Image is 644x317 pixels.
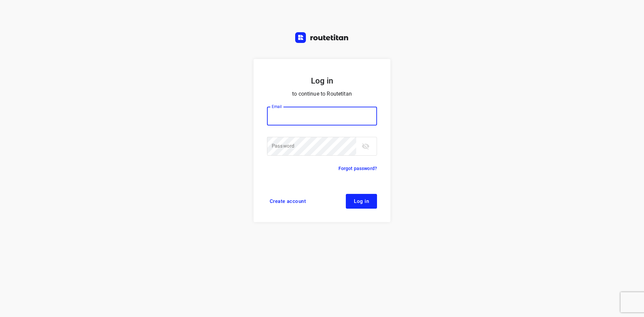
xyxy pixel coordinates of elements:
[359,140,372,153] button: toggle password visibility
[295,32,349,43] img: Routetitan
[354,199,369,204] span: Log in
[338,164,377,172] a: Forgot password?
[267,75,377,87] h5: Log in
[267,194,309,209] a: Create account
[346,194,377,209] button: Log in
[295,32,349,45] a: Routetitan
[270,199,306,204] span: Create account
[267,89,377,99] p: to continue to Routetitan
